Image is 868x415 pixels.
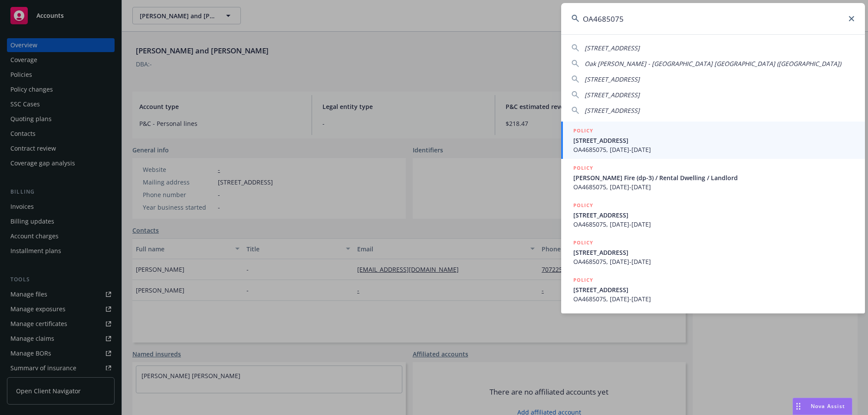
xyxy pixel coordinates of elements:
span: OA4685075, [DATE]-[DATE] [573,220,855,229]
span: OA4685075, [DATE]-[DATE] [573,182,855,191]
span: OA4685075, [DATE]-[DATE] [573,145,855,154]
span: [PERSON_NAME] Fire (dp-3) / Rental Dwelling / Landlord [573,173,855,182]
a: POLICY[STREET_ADDRESS]OA4685075, [DATE]-[DATE] [561,122,865,159]
a: POLICY[PERSON_NAME] Fire (dp-3) / Rental Dwelling / LandlordOA4685075, [DATE]-[DATE] [561,159,865,196]
h5: POLICY [573,164,593,172]
span: [STREET_ADDRESS] [573,211,855,220]
span: Oak [PERSON_NAME] - [GEOGRAPHIC_DATA] [GEOGRAPHIC_DATA] ([GEOGRAPHIC_DATA]) [585,59,841,68]
span: OA4685075, [DATE]-[DATE] [573,257,855,266]
span: [STREET_ADDRESS] [585,91,640,99]
h5: POLICY [573,126,593,135]
span: [STREET_ADDRESS] [573,248,855,257]
span: [STREET_ADDRESS] [573,136,855,145]
div: Drag to move [793,398,804,415]
span: [STREET_ADDRESS] [573,285,855,294]
span: [STREET_ADDRESS] [585,44,640,52]
input: Search... [561,3,865,34]
a: POLICY[STREET_ADDRESS]OA4685075, [DATE]-[DATE] [561,196,865,234]
button: Nova Assist [792,398,852,415]
h5: POLICY [573,238,593,247]
span: OA4685075, [DATE]-[DATE] [573,294,855,303]
a: POLICY[STREET_ADDRESS]OA4685075, [DATE]-[DATE] [561,234,865,271]
h5: POLICY [573,201,593,210]
a: POLICY[STREET_ADDRESS]OA4685075, [DATE]-[DATE] [561,271,865,308]
span: [STREET_ADDRESS] [585,106,640,115]
h5: POLICY [573,276,593,284]
span: [STREET_ADDRESS] [585,75,640,83]
span: Nova Assist [811,402,845,410]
